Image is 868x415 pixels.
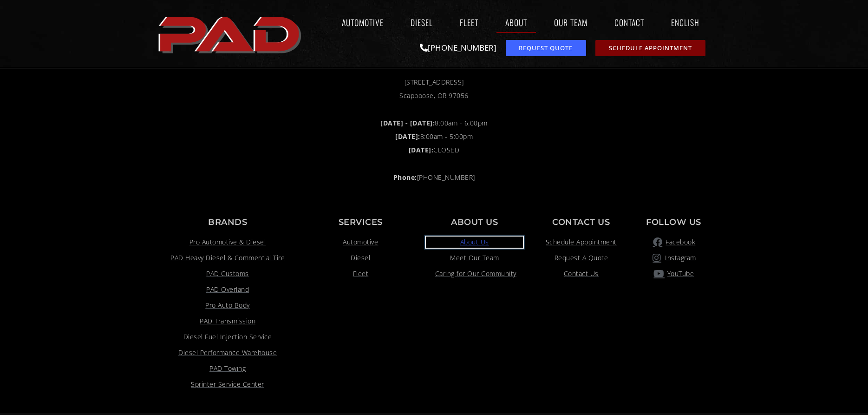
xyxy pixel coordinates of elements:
b: [DATE]: [395,132,420,141]
span: Fleet [353,268,369,279]
a: Our Team [545,12,596,33]
a: English [662,12,713,33]
a: Automotive [305,237,417,248]
a: Visit link opens in a new tab [160,252,295,263]
span: About Us [460,237,489,248]
a: About [496,12,536,33]
p: Services [305,218,417,226]
a: Caring for Our Community [426,268,523,279]
a: PAD Transmission [160,316,295,327]
span: Diesel Performance Warehouse [178,347,277,358]
span: Pro Auto Body [205,300,250,311]
span: [PHONE_NUMBER] [393,172,475,183]
a: YouTube [639,268,708,279]
span: Sprinter Service Center [191,379,264,390]
a: Phone:[PHONE_NUMBER] [160,172,708,183]
span: 8:00am - 5:00pm [395,131,473,142]
span: Schedule Appointment [546,237,617,248]
span: CLOSED [409,145,460,156]
span: Request Quote [519,45,573,51]
a: Diesel [305,252,417,263]
strong: Phone: [393,173,417,182]
a: PAD Customs [160,268,295,279]
a: Visit link opens in a new tab [160,347,295,358]
span: Request A Quote [555,252,608,263]
span: Contact Us [564,268,599,279]
span: PAD Towing [209,363,246,374]
a: Visit link opens in a new tab [160,300,295,311]
p: About Us [426,218,523,226]
a: Schedule Appointment [532,237,630,248]
span: YouTube [665,268,694,279]
span: [STREET_ADDRESS] [405,77,464,88]
a: Meet Our Team [426,252,523,263]
span: Diesel [351,252,370,263]
span: PAD Heavy Diesel & Commercial Tire [170,252,285,263]
a: pro automotive and diesel home page [156,9,306,59]
a: request a service or repair quote [506,40,586,56]
a: Contact Us [532,268,630,279]
span: Scappoose, OR 97056 [399,90,469,101]
p: Follow Us [639,218,708,226]
span: Pro Automotive & Diesel [189,237,266,248]
span: Schedule Appointment [609,45,692,51]
img: The image shows the word "PAD" in bold, red, uppercase letters with a slight shadow effect. [156,9,306,59]
span: Caring for Our Community [433,268,516,279]
b: [DATE] - [DATE]: [380,119,435,127]
a: About Us [426,237,523,248]
a: [PHONE_NUMBER] [420,42,496,53]
span: Instagram [663,252,696,263]
a: Fleet [451,12,487,33]
a: schedule repair or service appointment [595,40,705,56]
a: pro automotive and diesel instagram page [639,252,708,263]
span: PAD Transmission [200,316,255,327]
a: Contact [606,12,653,33]
p: Brands [160,218,295,226]
nav: Menu [306,12,713,33]
a: Visit link opens in a new tab [160,284,295,295]
a: Visit link opens in a new tab [160,363,295,374]
span: PAD Customs [206,268,249,279]
a: Diesel [402,12,442,33]
a: Fleet [305,268,417,279]
a: Request A Quote [532,252,630,263]
a: Pro Automotive & Diesel [160,237,295,248]
span: PAD Overland [206,284,249,295]
span: Facebook [663,237,695,248]
span: 8:00am - 6:00pm [380,118,488,129]
span: Diesel Fuel Injection Service [183,331,272,343]
a: Visit link opens in a new tab [160,331,295,343]
a: pro automotive and diesel facebook page [639,237,708,248]
span: Meet Our Team [450,252,499,263]
b: [DATE]: [409,145,434,154]
p: Contact us [532,218,630,226]
span: Automotive [343,237,378,248]
a: Automotive [333,12,392,33]
a: Visit link opens in a new tab [160,379,295,390]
